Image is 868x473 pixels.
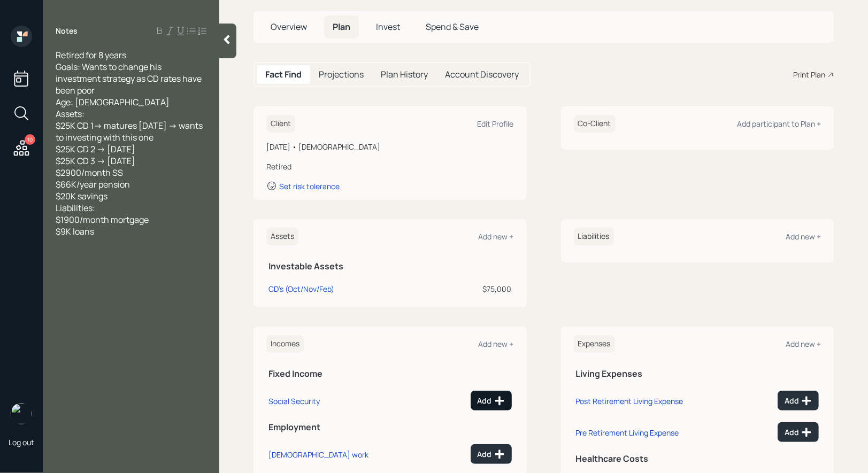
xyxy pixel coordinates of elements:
[478,119,514,129] div: Edit Profile
[268,261,512,272] h5: Investable Assets
[478,449,505,460] div: Add
[778,422,819,442] button: Add
[785,396,812,406] div: Add
[333,21,350,33] span: Plan
[319,69,364,80] h5: Projections
[11,403,32,424] img: treva-nostdahl-headshot.png
[268,369,512,379] h5: Fixed Income
[793,69,825,80] div: Print Plan
[268,449,368,460] div: [DEMOGRAPHIC_DATA] work
[785,427,812,438] div: Add
[265,69,302,80] h5: Fact Find
[478,396,505,406] div: Add
[266,141,514,152] div: [DATE] • [DEMOGRAPHIC_DATA]
[25,134,35,145] div: 10
[471,444,512,464] button: Add
[445,69,519,80] h5: Account Discovery
[576,369,819,379] h5: Living Expenses
[268,422,512,432] h5: Employment
[266,335,304,353] h6: Incomes
[266,161,514,172] div: Retired
[268,283,334,294] div: CD's (Oct/Nov/Feb)
[471,391,512,410] button: Add
[576,454,819,464] h5: Healthcare Costs
[737,119,821,129] div: Add participant to Plan +
[574,335,615,353] h6: Expenses
[479,339,514,349] div: Add new +
[576,428,679,438] div: Pre Retirement Living Expense
[9,437,34,447] div: Log out
[786,339,821,349] div: Add new +
[778,391,819,410] button: Add
[436,283,512,294] div: $75,000
[56,49,204,237] span: Retired for 8 years Goals: Wants to change his investment strategy as CD rates have been poor Age...
[576,396,683,406] div: Post Retirement Living Expense
[271,21,307,33] span: Overview
[376,21,400,33] span: Invest
[479,231,514,242] div: Add new +
[426,21,479,33] span: Spend & Save
[56,26,78,36] label: Notes
[574,115,616,133] h6: Co-Client
[786,231,821,242] div: Add new +
[381,69,428,80] h5: Plan History
[279,181,340,191] div: Set risk tolerance
[266,115,295,133] h6: Client
[574,228,614,245] h6: Liabilities
[266,228,298,245] h6: Assets
[268,396,320,406] div: Social Security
